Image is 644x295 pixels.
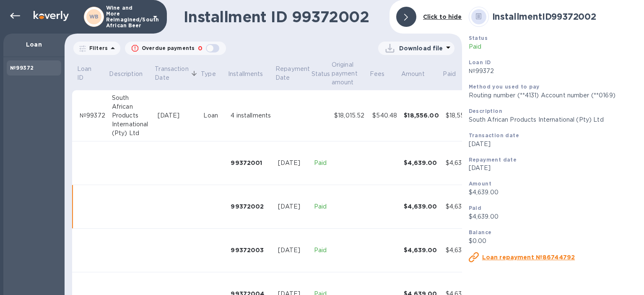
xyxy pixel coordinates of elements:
b: Transaction date [469,132,519,138]
span: Installments [228,70,274,78]
b: Balance [469,229,492,235]
button: Overdue payments0 [125,42,226,55]
b: Click to hide [423,13,462,20]
p: Download file [399,44,443,52]
div: South African Products International (Pty) Ltd [112,94,151,138]
p: Loan [10,40,58,49]
b: Repayment date [469,157,517,163]
b: Installment ID 99372002 [492,11,596,22]
div: $4,639.00 [446,159,478,167]
div: $4,639.00 [404,202,439,211]
p: Fees [370,70,385,78]
p: Paid [443,70,456,78]
div: $540.48 [372,111,397,120]
div: [DATE] [158,111,197,120]
h1: Installment ID 99372002 [184,8,383,26]
div: [DATE] [278,159,307,167]
p: Overdue payments [142,44,195,52]
p: Paid [314,202,327,211]
p: Transaction Date [155,65,188,82]
span: Original payment amount [332,60,369,87]
p: Status [312,70,330,78]
span: Fees [370,70,396,78]
span: Transaction Date [155,65,199,82]
div: №99372 [80,111,105,120]
div: $18,015.52 [334,111,366,120]
div: 4 installments [231,111,271,120]
span: Paid [443,70,467,78]
b: Paid [469,205,482,211]
u: Loan repayment №86744792 [482,254,575,261]
p: 0 [198,44,203,53]
b: №99372 [10,65,34,71]
p: Wine and More Reimagined/South African Beer [106,5,148,29]
p: Loan ID [77,65,97,82]
span: Loan ID [77,65,108,82]
div: $4,639.00 [446,246,478,255]
div: $4,639.00 [404,159,439,167]
p: Filters [86,44,108,52]
b: WB [89,13,99,20]
p: Type [201,70,216,78]
b: Description [469,108,502,114]
span: Description [109,70,153,78]
b: Loan ID [469,59,491,65]
div: $4,639.00 [404,246,439,254]
p: Paid [314,246,327,255]
p: Original payment amount [332,60,358,87]
p: Amount [401,70,425,78]
span: Amount [401,70,436,78]
div: [DATE] [278,246,307,255]
div: $18,556.00 [404,111,439,120]
p: Repayment Date [275,65,310,82]
b: Method you used to pay [469,84,540,90]
p: Paid [314,159,327,167]
div: $18,556.00 [446,111,478,120]
b: Status [469,35,488,41]
div: 99372001 [231,159,271,167]
img: Logo [34,11,69,21]
div: $4,639.00 [446,202,478,211]
p: Description [109,70,142,78]
p: Installments [228,70,263,78]
span: Type [201,70,227,78]
div: [DATE] [278,202,307,211]
b: Amount [469,180,491,187]
div: 99372002 [231,202,271,211]
div: Loan [203,111,224,120]
div: 99372003 [231,246,271,254]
